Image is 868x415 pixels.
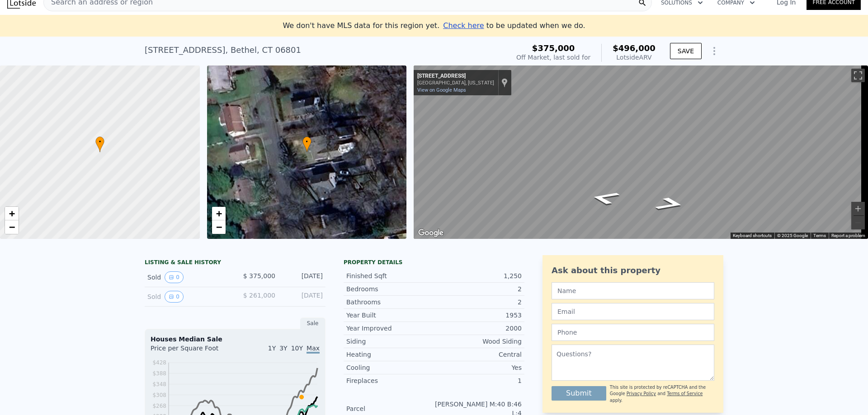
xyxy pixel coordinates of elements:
div: Price per Square Foot [151,344,235,358]
div: LISTING & SALE HISTORY [145,259,325,268]
div: Off Market, last sold for [516,53,590,62]
div: 1953 [434,311,522,320]
button: Show Options [705,42,723,60]
div: [STREET_ADDRESS] , Bethel , CT 06801 [145,44,301,56]
path: Go South, Highland Ave [643,194,697,214]
a: Zoom in [212,207,226,220]
div: Bathrooms [346,298,434,307]
div: • [302,136,311,152]
div: Fireplaces [346,376,434,385]
span: $496,000 [613,43,656,53]
div: Street View [414,65,868,239]
a: Report a problem [831,233,865,238]
div: [STREET_ADDRESS] [417,73,494,80]
div: Sold [147,271,228,283]
img: Google [416,227,446,239]
div: 1,250 [434,271,522,280]
button: Submit [552,386,606,401]
button: View historical data [165,291,184,303]
span: 10Y [291,345,303,352]
tspan: $428 [152,359,166,366]
div: Cooling [346,363,434,372]
div: Siding [346,337,434,346]
tspan: $388 [152,370,166,377]
span: • [95,138,104,146]
div: 2000 [434,324,522,333]
div: 2 [434,284,522,294]
input: Email [552,303,714,320]
span: − [9,221,15,233]
div: Houses Median Sale [151,335,320,344]
span: + [216,208,222,219]
a: Show location on map [501,78,508,88]
span: Max [307,345,320,354]
div: [GEOGRAPHIC_DATA], [US_STATE] [417,80,494,86]
div: Wood Siding [434,337,522,346]
button: SAVE [670,43,702,59]
div: Bedrooms [346,284,434,294]
div: Lotside ARV [613,53,656,62]
a: Terms of Service [667,391,703,396]
button: Toggle fullscreen view [851,69,865,82]
div: Year Built [346,311,434,320]
span: $ 261,000 [243,292,275,299]
div: Sold [147,291,228,303]
a: Terms [813,233,826,238]
span: $ 375,000 [243,272,275,280]
input: Name [552,282,714,299]
a: Zoom out [5,220,19,234]
button: Zoom out [851,216,865,229]
div: Sale [300,317,325,329]
div: [DATE] [283,291,323,303]
div: Parcel [346,404,434,413]
div: Heating [346,350,434,359]
span: 3Y [279,345,287,352]
div: Year Improved [346,324,434,333]
tspan: $308 [152,392,166,398]
span: Check here [443,21,484,30]
div: Ask about this property [552,264,714,277]
span: © 2025 Google [777,233,808,238]
div: to be updated when we do. [443,20,585,31]
div: 2 [434,298,522,307]
div: [DATE] [283,271,323,283]
a: Open this area in Google Maps (opens a new window) [416,227,446,239]
span: − [216,221,222,233]
div: Finished Sqft [346,271,434,280]
path: Go North, Highland Ave [578,188,632,208]
span: $375,000 [532,43,575,53]
input: Phone [552,324,714,341]
a: View on Google Maps [417,87,466,93]
a: Zoom out [212,220,226,234]
div: Central [434,350,522,359]
span: + [9,208,15,219]
div: Property details [344,259,524,266]
button: View historical data [165,271,184,283]
div: We don't have MLS data for this region yet. [283,20,585,31]
div: Map [414,65,868,239]
div: • [95,136,104,152]
button: Keyboard shortcuts [733,233,772,239]
span: • [302,138,311,146]
div: 1 [434,376,522,385]
div: Yes [434,363,522,372]
a: Privacy Policy [627,391,656,396]
button: Zoom in [851,202,865,215]
a: Zoom in [5,207,19,220]
span: 1Y [268,345,276,352]
div: This site is protected by reCAPTCHA and the Google and apply. [610,384,714,404]
tspan: $348 [152,381,166,387]
tspan: $268 [152,403,166,409]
